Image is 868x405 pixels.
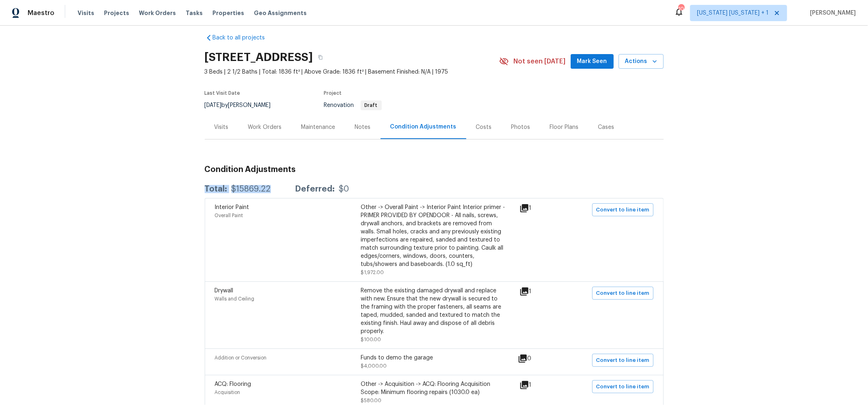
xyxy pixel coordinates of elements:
[205,34,283,42] a: Back to all projects
[339,185,349,193] div: $0
[248,123,282,131] div: Work Orders
[514,57,566,65] span: Not seen [DATE]
[215,355,267,360] span: Addition or Conversion
[215,205,249,210] span: Interior Paint
[215,213,243,218] span: Overall Paint
[361,398,382,403] span: $580.00
[324,91,342,96] span: Project
[254,9,307,17] span: Geo Assignments
[550,123,579,131] div: Floor Plans
[697,9,768,17] span: [US_STATE] [US_STATE] + 1
[807,9,856,17] span: [PERSON_NAME]
[596,289,649,298] span: Convert to line item
[205,53,313,61] h2: [STREET_ADDRESS]
[592,354,654,367] button: Convert to line item
[625,57,657,67] span: Actions
[361,354,507,362] div: Funds to demo the garage
[78,9,94,17] span: Visits
[511,123,530,131] div: Photos
[592,203,654,216] button: Convert to line item
[577,57,607,67] span: Mark Seen
[619,54,664,69] button: Actions
[518,354,558,364] div: 0
[215,381,251,387] span: ACQ: Flooring
[139,9,176,17] span: Work Orders
[205,68,499,76] span: 3 Beds | 2 1/2 Baths | Total: 1836 ft² | Above Grade: 1836 ft² | Basement Finished: N/A | 1975
[476,123,492,131] div: Costs
[361,380,507,396] div: Other -> Acquisition -> ACQ: Flooring Acquisition Scope: Minimum flooring repairs (1030.0 ea)
[361,103,381,108] span: Draft
[313,50,328,65] button: Copy Address
[390,123,457,131] div: Condition Adjustments
[361,364,387,368] span: $4,000.00
[295,185,335,193] div: Deferred:
[361,203,507,268] div: Other -> Overall Paint -> Interior Paint Interior primer - PRIMER PROVIDED BY OPENDOOR - All nail...
[520,287,558,296] div: 1
[214,123,229,131] div: Visits
[324,102,382,108] span: Renovation
[205,91,240,96] span: Last Visit Date
[212,9,244,17] span: Properties
[301,123,336,131] div: Maintenance
[28,9,54,17] span: Maestro
[361,337,381,342] span: $100.00
[215,296,255,301] span: Walls and Ceiling
[592,287,654,300] button: Convert to line item
[520,203,558,213] div: 1
[104,9,129,17] span: Projects
[205,102,222,108] span: [DATE]
[186,10,203,16] span: Tasks
[592,380,654,393] button: Convert to line item
[361,287,507,335] div: Remove the existing damaged drywall and replace with new. Ensure that the new drywall is secured ...
[520,380,558,390] div: 1
[215,390,240,395] span: Acquisition
[598,123,615,131] div: Cases
[205,100,281,110] div: by [PERSON_NAME]
[215,288,234,294] span: Drywall
[678,5,684,13] div: 10
[571,54,614,69] button: Mark Seen
[205,165,664,174] h3: Condition Adjustments
[232,185,271,193] div: $15869.22
[596,356,649,365] span: Convert to line item
[596,205,649,215] span: Convert to line item
[355,123,371,131] div: Notes
[361,270,384,275] span: $1,972.00
[205,185,227,193] div: Total:
[596,382,649,392] span: Convert to line item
